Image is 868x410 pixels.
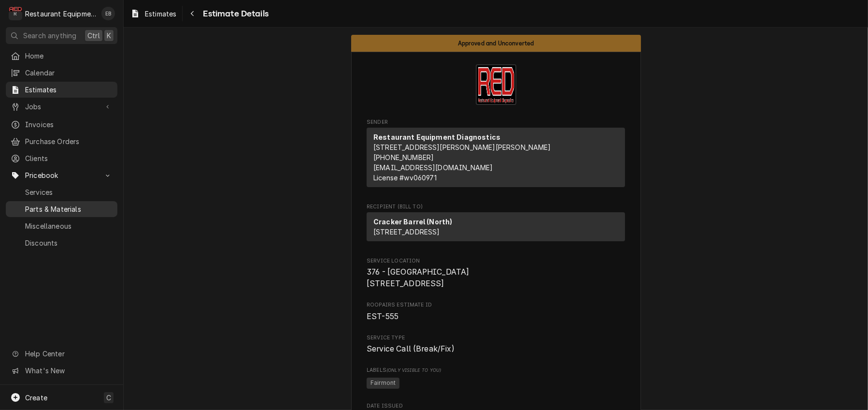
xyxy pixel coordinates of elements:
[25,85,113,95] span: Estimates
[367,343,625,355] span: Service Type
[25,221,113,231] span: Miscellaneous
[25,349,112,359] span: Help Center
[367,334,625,355] div: Service Type
[367,118,625,126] span: Sender
[127,6,180,22] a: Estimates
[458,40,534,46] span: Approved and Unconverted
[373,228,440,236] span: [STREET_ADDRESS]
[6,167,117,183] a: Go to Pricebook
[25,51,113,61] span: Home
[367,203,625,246] div: Estimate Recipient
[351,35,641,52] div: Status
[373,218,453,226] strong: Cracker Barrel (North)
[373,133,500,141] strong: Restaurant Equipment Diagnostics
[6,235,117,251] a: Discounts
[367,118,625,191] div: Estimate Sender
[367,212,625,241] div: Recipient (Bill To)
[367,301,625,322] div: Roopairs Estimate ID
[367,267,470,288] span: 376 - [GEOGRAPHIC_DATA] [STREET_ADDRESS]
[25,170,98,180] span: Pricebook
[367,378,399,389] span: Fairmont
[367,344,455,353] span: Service Call (Break/Fix)
[367,376,625,391] span: [object Object]
[25,102,98,112] span: Jobs
[6,218,117,234] a: Miscellaneous
[25,366,112,376] span: What's New
[106,393,111,403] span: C
[6,150,117,166] a: Clients
[25,238,113,248] span: Discounts
[367,366,625,374] span: Labels
[373,153,434,161] a: [PHONE_NUMBER]
[101,7,115,20] div: Emily Bird's Avatar
[6,201,117,217] a: Parts & Materials
[25,136,113,146] span: Purchase Orders
[373,163,493,172] a: [EMAIL_ADDRESS][DOMAIN_NAME]
[101,7,115,20] div: EB
[367,266,625,289] span: Service Location
[367,203,625,211] span: Recipient (Bill To)
[367,257,625,290] div: Service Location
[25,394,47,402] span: Create
[25,68,113,78] span: Calendar
[367,311,625,322] span: Roopairs Estimate ID
[25,153,113,163] span: Clients
[367,128,625,187] div: Sender
[6,133,117,149] a: Purchase Orders
[6,65,117,81] a: Calendar
[367,257,625,265] span: Service Location
[87,30,100,41] span: Ctrl
[23,30,76,41] span: Search anything
[107,30,111,41] span: K
[6,48,117,64] a: Home
[9,7,22,20] div: R
[6,184,117,200] a: Services
[6,363,117,379] a: Go to What's New
[386,367,441,373] span: (Only Visible to You)
[200,7,269,20] span: Estimate Details
[25,119,113,130] span: Invoices
[367,301,625,309] span: Roopairs Estimate ID
[6,117,117,132] a: Invoices
[6,27,117,44] button: Search anythingCtrlK
[373,174,437,182] span: License # wv060971
[476,64,516,105] img: Logo
[367,334,625,342] span: Service Type
[145,9,176,19] span: Estimates
[6,346,117,362] a: Go to Help Center
[367,402,625,410] span: Date Issued
[9,7,22,20] div: Restaurant Equipment Diagnostics's Avatar
[25,204,113,214] span: Parts & Materials
[373,143,551,151] span: [STREET_ADDRESS][PERSON_NAME][PERSON_NAME]
[367,212,625,245] div: Recipient (Bill To)
[367,366,625,390] div: [object Object]
[185,6,200,21] button: Navigate back
[6,99,117,115] a: Go to Jobs
[367,128,625,191] div: Sender
[25,187,113,197] span: Services
[367,312,398,321] span: EST-555
[25,9,96,19] div: Restaurant Equipment Diagnostics
[6,82,117,98] a: Estimates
